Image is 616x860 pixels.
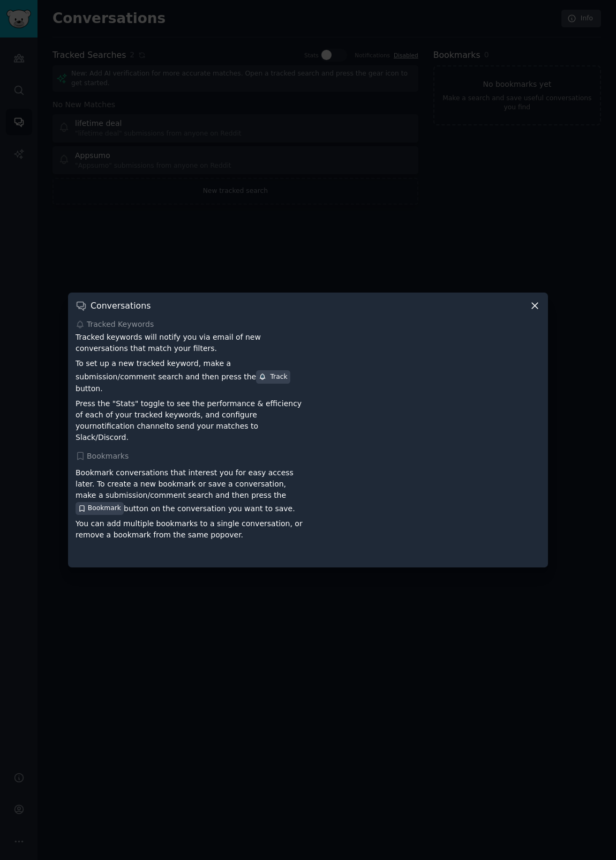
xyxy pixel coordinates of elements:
p: Press the "Stats" toggle to see the performance & efficiency of each of your tracked keywords, an... [76,398,304,443]
iframe: YouTube video player [312,463,540,560]
span: Bookmark [88,504,121,513]
div: Bookmarks [76,451,540,462]
p: To set up a new tracked keyword, make a submission/comment search and then press the button. [76,358,304,394]
iframe: YouTube video player [312,332,540,428]
a: notification channel [92,422,167,430]
div: Tracked Keywords [76,319,540,330]
div: Track [259,372,287,382]
p: Bookmark conversations that interest you for easy access later. To create a new bookmark or save ... [76,467,304,514]
p: You can add multiple bookmarks to a single conversation, or remove a bookmark from the same popover. [76,518,304,541]
h3: Conversations [91,300,151,311]
p: Tracked keywords will notify you via email of new conversations that match your filters. [76,332,304,354]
